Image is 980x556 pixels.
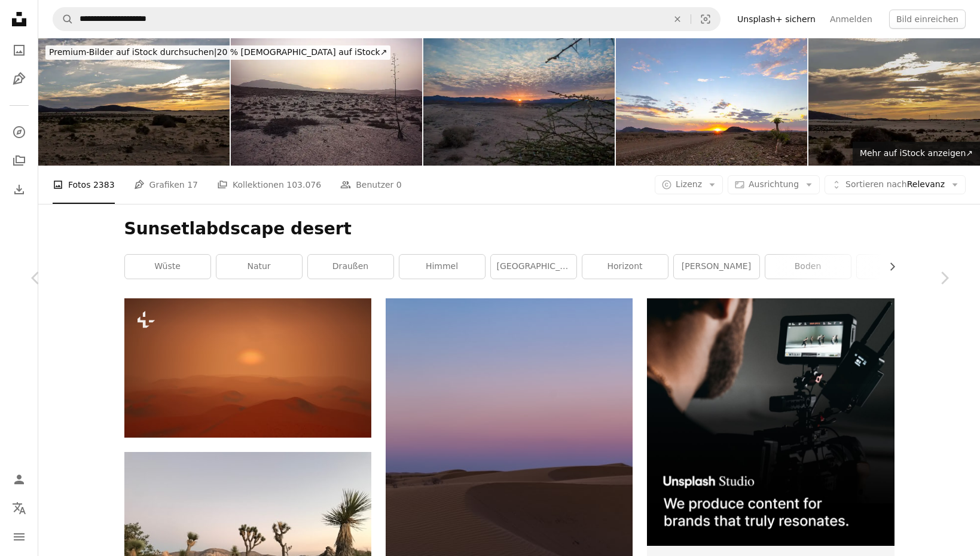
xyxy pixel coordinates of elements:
[728,175,820,194] button: Ausrichtung
[308,255,393,279] a: draußen
[7,178,31,201] a: Bisherige Downloads
[7,38,31,62] a: Fotos
[38,38,230,166] img: Sonnenuntergang in der Wüste, Corralejo, Spanien
[582,255,668,279] a: Horizont
[124,298,371,437] img: Die Sonne geht über den Bergen in der Wüste unter
[655,175,723,194] button: Lizenz
[38,38,398,67] a: Premium-Bilder auf iStock durchsuchen|20 % [DEMOGRAPHIC_DATA] auf iStock↗
[124,218,894,240] h1: Sunsetlabdscape desert
[853,142,980,166] a: Mehr auf iStock anzeigen↗
[49,47,387,57] span: 20 % [DEMOGRAPHIC_DATA] auf iStock ↗
[124,539,371,549] a: Grüne Bäume auf brauner Wiese tagsüber
[823,10,880,29] a: Anmelden
[676,179,702,189] span: Lizenz
[7,120,31,144] a: Entdecken
[7,525,31,549] button: Menü
[908,221,980,335] a: Weiter
[386,453,633,463] a: Ein rosa und blauer Sonnenuntergang in der Wüste
[423,38,615,166] img: Sonnenuntergang hinter den Bergen in der Wüste, Ägypten Sandiges Land im Vordergrund, felsige Ber...
[889,10,966,29] button: Bild einreichen
[647,298,894,545] img: file-1715652217532-464736461acbimage
[286,178,321,191] span: 103.076
[7,149,31,173] a: Kollektionen
[231,38,422,166] img: Verträumte Sonnenaufgänge auf einer tropischen Insel
[616,38,807,166] img: Afrikanischer Moringa-Baum neben dem Feldweg bei Sonnenuntergang
[664,8,691,30] button: Löschen
[825,175,966,194] button: Sortieren nachRelevanz
[216,255,302,279] a: Natur
[217,166,321,204] a: Kollektionen 103.076
[674,255,759,279] a: [PERSON_NAME]
[399,255,485,279] a: Himmel
[124,362,371,373] a: Die Sonne geht über den Bergen in der Wüste unter
[7,67,31,91] a: Grafiken
[845,179,945,191] span: Relevanz
[730,10,823,29] a: Unsplash+ sichern
[765,255,851,279] a: Boden
[53,8,74,30] button: Unsplash suchen
[134,166,198,204] a: Grafiken 17
[340,166,402,204] a: Benutzer 0
[187,178,198,191] span: 17
[749,179,799,189] span: Ausrichtung
[491,255,576,279] a: [GEOGRAPHIC_DATA]
[53,7,721,31] form: Finden Sie Bildmaterial auf der ganzen Webseite
[857,255,942,279] a: Sand
[845,179,907,189] span: Sortieren nach
[881,255,894,279] button: Liste nach rechts verschieben
[7,496,31,520] button: Sprache
[691,8,720,30] button: Visuelle Suche
[49,47,217,57] span: Premium-Bilder auf iStock durchsuchen |
[396,178,402,191] span: 0
[7,468,31,491] a: Anmelden / Registrieren
[125,255,210,279] a: Wüste
[860,148,973,158] span: Mehr auf iStock anzeigen ↗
